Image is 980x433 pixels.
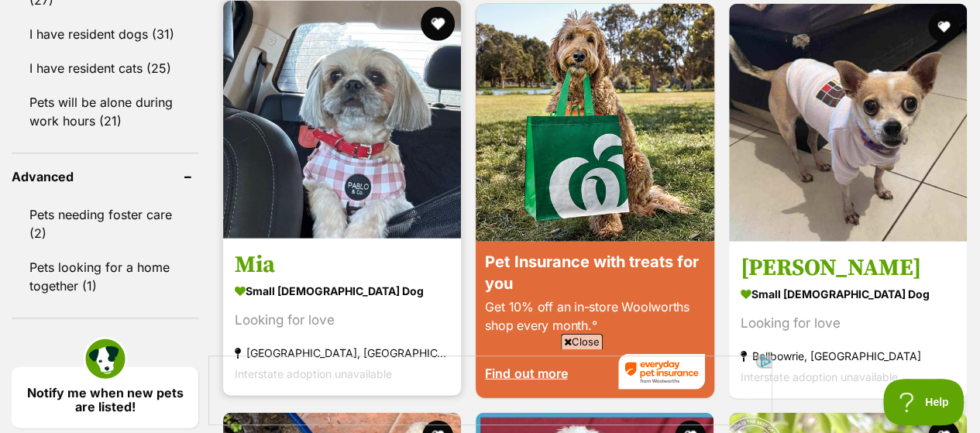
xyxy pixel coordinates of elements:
[729,241,967,398] a: [PERSON_NAME] small [DEMOGRAPHIC_DATA] Dog Looking for love Bellbowrie, [GEOGRAPHIC_DATA] Interst...
[235,249,449,279] h3: Mia
[223,238,461,395] a: Mia small [DEMOGRAPHIC_DATA] Dog Looking for love [GEOGRAPHIC_DATA], [GEOGRAPHIC_DATA] Interstate...
[12,367,198,428] a: Notify me when new pets are listed!
[223,1,461,239] img: Mia - Shih Tzu Dog
[235,342,449,363] strong: [GEOGRAPHIC_DATA], [GEOGRAPHIC_DATA]
[741,282,955,304] strong: small [DEMOGRAPHIC_DATA] Dog
[12,52,198,84] a: I have resident cats (25)
[12,170,198,184] header: Advanced
[12,198,198,249] a: Pets needing foster care (2)
[12,86,198,137] a: Pets will be alone during work hours (21)
[235,309,449,330] div: Looking for love
[741,312,955,333] div: Looking for love
[561,334,603,349] span: Close
[12,18,198,50] a: I have resident dogs (31)
[235,279,449,301] strong: small [DEMOGRAPHIC_DATA] Dog
[208,356,772,425] iframe: Advertisement
[741,253,955,282] h3: [PERSON_NAME]
[741,345,955,366] strong: Bellbowrie, [GEOGRAPHIC_DATA]
[421,7,455,41] button: favourite
[12,251,198,302] a: Pets looking for a home together (1)
[928,12,959,43] button: favourite
[729,4,967,242] img: Susie - Chihuahua Dog
[883,379,965,425] iframe: Help Scout Beacon - Open
[741,369,898,383] span: Interstate adoption unavailable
